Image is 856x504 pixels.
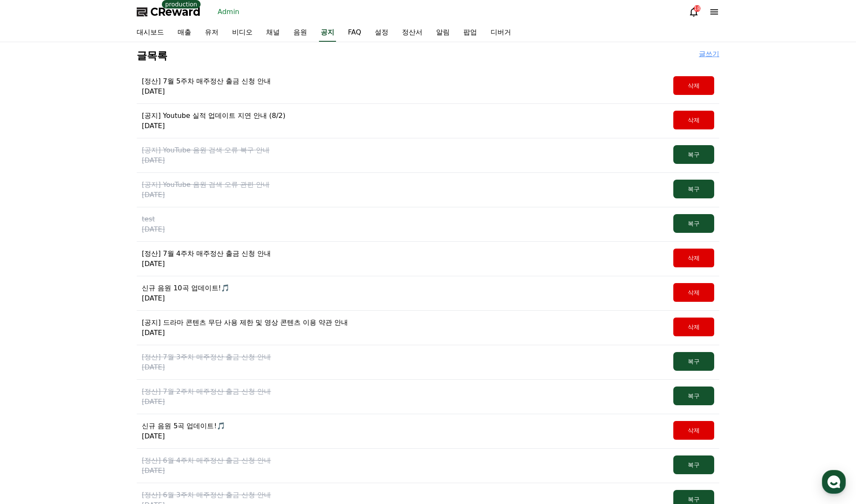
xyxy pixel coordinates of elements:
[699,49,719,63] a: 글쓰기
[673,145,714,164] button: 복구
[673,76,714,95] button: 삭제
[673,455,714,474] button: 복구
[142,145,270,166] a: [공지] YouTube 음원 검색 오류 복구 안내 [DATE]
[137,49,167,63] h2: 글목록
[142,455,271,476] a: [정산] 6월 4주차 매주정산 출금 신청 안내 [DATE]
[287,24,314,42] a: 음원
[225,24,259,42] a: 비디오
[142,387,271,397] p: [정산] 7월 2주차 매주정산 출금 신청 안내
[673,387,714,405] button: 복구
[142,328,348,338] p: [DATE]
[142,111,285,131] a: [공지] Youtube 실적 업데이트 지연 안내 (8/2) [DATE]
[673,249,714,267] button: 삭제
[142,111,285,121] p: [공지] Youtube 실적 업데이트 지연 안내 (8/2)
[150,5,201,19] span: CReward
[198,24,225,42] a: 유저
[689,7,699,17] a: 18
[130,24,171,42] a: 대시보드
[142,145,270,155] p: [공지] YouTube 음원 검색 오류 복구 안내
[142,249,271,269] a: [정산] 7월 4주차 매주정산 출금 신청 안내 [DATE]
[142,421,225,441] a: 신규 음원 5곡 업데이트!🎵 [DATE]
[142,397,271,407] p: [DATE]
[214,5,243,19] a: Admin
[142,214,165,235] a: test [DATE]
[142,249,271,259] p: [정산] 7월 4주차 매주정산 출금 신청 안내
[78,283,88,290] span: 대화
[171,24,198,42] a: 매출
[675,116,712,124] div: 삭제
[142,283,230,304] a: 신규 음원 10곡 업데이트!🎵 [DATE]
[341,24,368,42] a: FAQ
[142,86,271,97] p: [DATE]
[142,387,271,407] a: [정산] 7월 2주차 매주정산 출금 신청 안내 [DATE]
[675,185,712,193] div: 복구
[142,121,285,131] p: [DATE]
[142,155,270,166] p: [DATE]
[675,150,712,159] div: 복구
[142,76,271,97] a: [정산] 7월 5주차 매주정산 출금 신청 안내 [DATE]
[457,24,484,42] a: 팝업
[137,5,201,19] a: CReward
[142,362,271,372] p: [DATE]
[142,190,270,200] p: [DATE]
[142,466,271,476] p: [DATE]
[675,392,712,400] div: 복구
[142,283,230,293] p: 신규 음원 10곡 업데이트!🎵
[142,76,271,86] p: [정산] 7월 5주차 매주정산 출금 신청 안내
[673,111,714,129] button: 삭제
[142,352,271,372] a: [정산] 7월 3주차 매주정산 출금 신청 안내 [DATE]
[142,259,271,269] p: [DATE]
[675,357,712,366] div: 복구
[429,24,457,42] a: 알림
[142,180,270,190] p: [공지] YouTube 음원 검색 오류 관련 안내
[675,219,712,228] div: 복구
[3,270,56,291] a: 홈
[142,490,271,500] p: [정산] 6월 3주차 매주정산 출금 신청 안내
[142,214,165,224] p: test
[675,426,712,435] div: 삭제
[110,270,164,291] a: 설정
[142,431,225,441] p: [DATE]
[259,24,287,42] a: 채널
[694,5,701,12] div: 18
[675,81,712,90] div: 삭제
[675,323,712,331] div: 삭제
[142,318,348,328] p: [공지] 드라마 콘텐츠 무단 사용 제한 및 영상 콘텐츠 이용 약관 안내
[142,352,271,362] p: [정산] 7월 3주차 매주정산 출금 신청 안내
[675,254,712,262] div: 삭제
[673,352,714,371] button: 복구
[142,421,225,431] p: 신규 음원 5곡 업데이트!🎵
[27,283,32,289] span: 홈
[56,270,110,291] a: 대화
[673,318,714,336] button: 삭제
[675,495,712,504] div: 복구
[142,180,270,200] a: [공지] YouTube 음원 검색 오류 관련 안내 [DATE]
[142,318,348,338] a: [공지] 드라마 콘텐츠 무단 사용 제한 및 영상 콘텐츠 이용 약관 안내 [DATE]
[484,24,518,42] a: 디버거
[395,24,429,42] a: 정산서
[675,461,712,469] div: 복구
[368,24,395,42] a: 설정
[142,224,165,235] p: [DATE]
[675,288,712,297] div: 삭제
[673,421,714,440] button: 삭제
[673,283,714,302] button: 삭제
[142,293,230,304] p: [DATE]
[319,24,336,42] a: 공지
[132,283,142,289] span: 설정
[142,455,271,466] p: [정산] 6월 4주차 매주정산 출금 신청 안내
[673,214,714,233] button: 복구
[673,180,714,198] button: 복구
